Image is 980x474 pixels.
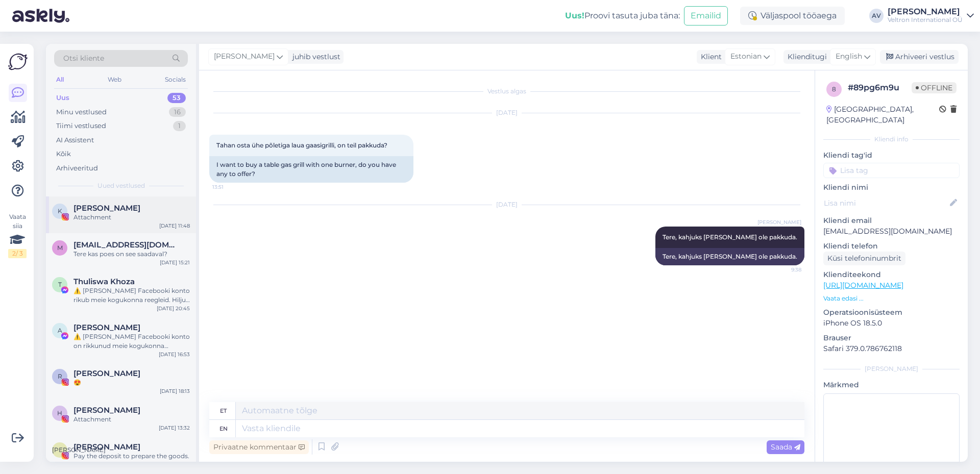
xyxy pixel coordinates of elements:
[823,343,960,354] p: Safari 379.0.786762118
[52,446,106,454] span: [PERSON_NAME]
[73,240,180,250] span: m.nommilo@gmail.com
[209,156,413,183] div: I want to buy a table gas grill with one burner, do you have any to offer?
[73,213,190,222] div: Attachment
[8,249,27,258] div: 2 / 3
[823,307,960,318] p: Operatsioonisüsteem
[56,163,98,173] div: Arhiveeritud
[58,281,62,288] span: T
[823,226,960,237] p: [EMAIL_ADDRESS][DOMAIN_NAME]
[288,52,340,62] div: juhib vestlust
[219,420,228,437] div: en
[73,452,190,470] div: Pay the deposit to prepare the goods. After the goods are ready, please inspect them and confirm ...
[73,442,140,452] span: 赵歆茜
[663,233,797,241] span: Tere, kahjuks [PERSON_NAME] ole pakkuda.
[763,266,801,273] span: 9:38
[73,323,140,332] span: Abraham Fernando
[888,8,974,24] a: [PERSON_NAME]Veltron International OÜ
[57,409,62,417] span: H
[826,104,939,126] div: [GEOGRAPHIC_DATA], [GEOGRAPHIC_DATA]
[565,11,584,20] b: Uus!
[684,6,728,26] button: Emailid
[888,16,963,24] div: Veltron International OÜ
[216,141,387,149] span: Tahan osta ühe põletiga laua gaasigrilli, on teil pakkuda?
[56,93,69,103] div: Uus
[832,85,836,93] span: 8
[823,182,960,193] p: Kliendi nimi
[209,87,804,96] div: Vestlus algas
[56,149,71,159] div: Kõik
[565,10,680,22] div: Proovi tasuta juba täna:
[740,7,845,25] div: Väljaspool tööaega
[73,415,190,424] div: Attachment
[73,378,190,387] div: 😍
[56,135,94,145] div: AI Assistent
[159,351,190,358] div: [DATE] 16:53
[823,241,960,252] p: Kliendi telefon
[823,281,903,290] a: [URL][DOMAIN_NAME]
[58,327,62,334] span: A
[73,204,140,213] span: Kristin Kerro
[823,269,960,280] p: Klienditeekond
[823,318,960,329] p: iPhone OS 18.5.0
[209,200,804,209] div: [DATE]
[848,82,912,94] div: # 89pg6m9u
[73,277,135,286] span: Thuliswa Khoza
[823,150,960,161] p: Kliendi tag'id
[97,181,145,190] span: Uued vestlused
[58,372,62,380] span: R
[159,424,190,432] div: [DATE] 13:32
[771,442,800,452] span: Saada
[823,135,960,144] div: Kliendi info
[54,73,66,86] div: All
[63,53,104,64] span: Otsi kliente
[8,212,27,258] div: Vaata siia
[836,51,862,62] span: English
[823,380,960,390] p: Märkmed
[58,207,62,215] span: K
[757,218,801,226] span: [PERSON_NAME]
[8,52,28,71] img: Askly Logo
[697,52,722,62] div: Klient
[880,50,959,64] div: Arhiveeri vestlus
[823,215,960,226] p: Kliendi email
[73,406,140,415] span: Hanno Tank
[73,250,190,259] div: Tere kas poes on see saadaval?
[173,121,186,131] div: 1
[169,107,186,117] div: 16
[869,9,884,23] div: AV
[212,183,251,191] span: 13:51
[220,402,227,419] div: et
[655,248,804,265] div: Tere, kahjuks [PERSON_NAME] ole pakkuda.
[912,82,957,93] span: Offline
[160,387,190,395] div: [DATE] 18:13
[163,73,188,86] div: Socials
[824,197,948,209] input: Lisa nimi
[56,107,107,117] div: Minu vestlused
[823,333,960,343] p: Brauser
[823,364,960,373] div: [PERSON_NAME]
[823,163,960,178] input: Lisa tag
[783,52,827,62] div: Klienditugi
[73,369,140,378] span: Rait Kristal
[823,294,960,303] p: Vaata edasi ...
[209,108,804,117] div: [DATE]
[823,252,905,265] div: Küsi telefoninumbrit
[209,440,309,454] div: Privaatne kommentaar
[160,259,190,266] div: [DATE] 15:21
[167,93,186,103] div: 53
[57,244,63,252] span: m
[214,51,275,62] span: [PERSON_NAME]
[157,305,190,312] div: [DATE] 20:45
[56,121,106,131] div: Tiimi vestlused
[159,222,190,230] div: [DATE] 11:48
[106,73,124,86] div: Web
[730,51,762,62] span: Estonian
[73,332,190,351] div: ⚠️ [PERSON_NAME] Facebooki konto on rikkunud meie kogukonna standardeid. Meie süsteem on saanud p...
[73,286,190,305] div: ⚠️ [PERSON_NAME] Facebooki konto rikub meie kogukonna reegleid. Hiljuti on meie süsteem saanud ka...
[888,8,963,16] div: [PERSON_NAME]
